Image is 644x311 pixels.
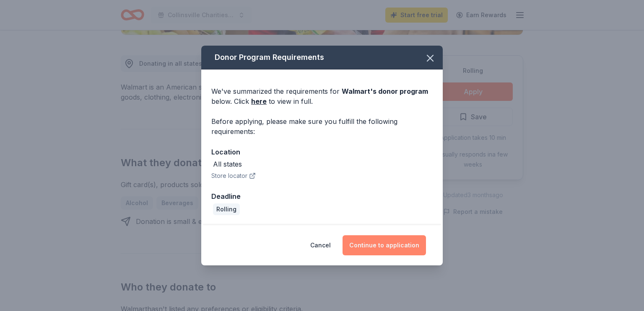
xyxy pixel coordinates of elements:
button: Continue to application [343,235,426,255]
a: here [251,96,267,106]
div: Rolling [213,203,240,215]
div: Location [211,147,433,157]
div: Before applying, please make sure you fulfill the following requirements: [211,116,433,136]
button: Store locator [211,171,256,181]
div: All states [213,159,242,169]
div: Donor Program Requirements [201,46,443,69]
div: Deadline [211,191,433,202]
div: We've summarized the requirements for below. Click to view in full. [211,86,433,106]
span: Walmart 's donor program [342,87,428,95]
button: Cancel [310,235,331,255]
